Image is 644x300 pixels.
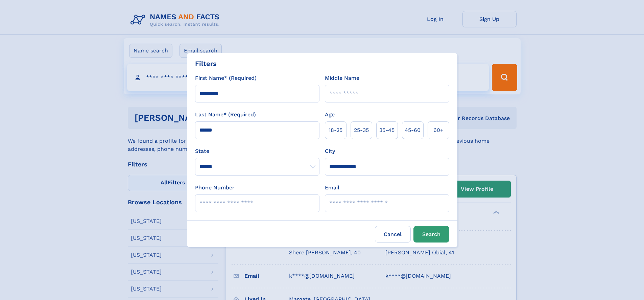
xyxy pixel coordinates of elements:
label: Middle Name [325,74,359,82]
label: City [325,147,335,155]
label: Email [325,184,339,192]
label: Phone Number [195,184,235,192]
label: Cancel [375,226,411,243]
span: 18‑25 [329,126,342,134]
span: 45‑60 [405,126,421,134]
span: 25‑35 [354,126,369,134]
label: Age [325,111,335,119]
span: 60+ [433,126,444,134]
div: Filters [195,59,217,69]
label: First Name* (Required) [195,74,257,82]
button: Search [413,226,449,243]
span: 35‑45 [379,126,395,134]
label: State [195,147,319,155]
label: Last Name* (Required) [195,111,256,119]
